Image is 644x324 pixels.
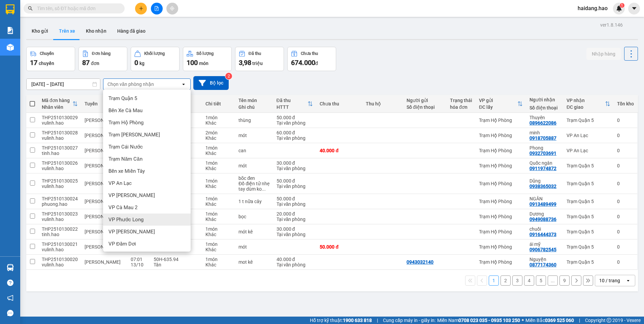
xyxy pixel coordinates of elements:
[42,196,78,201] div: THP2510130024
[108,131,160,138] span: Trạm [PERSON_NAME]
[85,244,121,250] span: [PERSON_NAME]
[616,5,622,11] img: icon-new-feature
[154,257,199,262] div: 50H-635.94
[262,186,266,192] span: ...
[235,47,284,71] button: Đã thu3,98 triệu
[277,135,313,141] div: Tại văn phòng
[85,163,121,168] span: [PERSON_NAME]
[108,107,142,114] span: Bến Xe Cà Mau
[238,163,269,168] div: mót
[366,101,400,106] div: Thu hộ
[42,98,72,103] div: Mã đơn hàng
[617,181,634,186] div: 0
[617,101,634,106] div: Tồn kho
[529,184,556,189] div: 0938365032
[42,247,78,252] div: vulinh.hao
[479,163,523,168] div: Trạm Hộ Phòng
[205,130,232,135] div: 2 món
[187,59,198,67] span: 100
[239,59,251,67] span: 3,98
[273,95,317,113] th: Toggle SortBy
[529,120,556,126] div: 0896622086
[7,280,13,286] span: question-circle
[617,199,634,204] div: 0
[277,115,313,120] div: 50.000 đ
[407,98,443,103] div: Người gửi
[42,104,72,110] div: Nhân viên
[42,257,78,262] div: THP2510130020
[154,6,159,11] span: file-add
[277,217,313,222] div: Tại văn phòng
[277,166,313,171] div: Tại văn phòng
[529,196,560,201] div: NGÂN
[377,317,378,324] span: |
[108,228,155,235] span: VP [PERSON_NAME]
[529,211,560,217] div: Dương
[529,115,560,120] div: Thuyên
[545,318,574,323] strong: 0369 525 060
[529,201,556,207] div: 0913489499
[617,259,634,265] div: 0
[42,262,78,267] div: vulinh.hao
[479,148,523,153] div: Trạm Hộ Phòng
[529,105,560,110] div: Số điện thoại
[108,156,142,162] span: Trạm Năm Căn
[108,204,137,211] span: VP Cà Mau 2
[225,73,232,79] sup: 2
[108,143,143,150] span: Trạm Cái Nước
[567,199,610,204] div: Trạm Quận 5
[131,257,147,262] div: 07:01
[458,318,520,323] strong: 0708 023 035 - 0935 103 250
[28,6,33,11] span: search
[238,181,269,192] div: Đồ điện tử nhẹ tay dùm ko bao Hỏng
[277,226,313,232] div: 30.000 đ
[205,120,232,126] div: Khác
[529,257,560,262] div: Nguyện
[85,181,121,186] span: [PERSON_NAME]
[42,178,78,184] div: THP2510130025
[238,133,269,138] div: mót
[277,120,313,126] div: Tại văn phòng
[529,151,556,156] div: 0932703691
[238,229,269,234] div: mót kê
[277,211,313,217] div: 20.000 đ
[80,23,112,39] button: Kho nhận
[131,262,147,267] div: 13/10
[183,47,232,71] button: Số lượng100món
[529,262,556,267] div: 0877174360
[617,148,634,153] div: 0
[54,23,80,39] button: Trên xe
[42,184,78,189] div: vulinh.hao
[135,3,147,14] button: plus
[479,118,523,123] div: Trạm Hộ Phòng
[291,59,315,67] span: 674.000
[238,244,269,250] div: mót
[7,44,14,51] img: warehouse-icon
[7,27,14,34] img: solution-icon
[277,160,313,166] div: 30.000 đ
[205,211,232,217] div: 1 món
[567,98,605,103] div: VP nhận
[476,95,526,113] th: Toggle SortBy
[85,101,124,106] div: Tuyến
[529,166,556,171] div: 0911974872
[567,133,610,138] div: VP An Lạc
[82,59,90,67] span: 87
[85,148,121,153] span: [PERSON_NAME]
[42,151,78,156] div: tinh.hao
[625,278,631,283] svg: open
[450,104,472,110] div: hóa đơn
[85,229,121,234] span: [PERSON_NAME]
[617,214,634,219] div: 0
[252,61,263,66] span: triệu
[205,247,232,252] div: Khác
[617,244,634,250] div: 0
[42,232,78,237] div: tinh.hao
[7,310,13,316] span: message
[479,259,523,265] div: Trạm Hộ Phòng
[479,133,523,138] div: Trạm Hộ Phòng
[479,214,523,219] div: Trạm Hộ Phòng
[108,216,143,223] span: VP Phước Long
[277,257,313,262] div: 40.000 đ
[572,4,613,12] span: haidang.hao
